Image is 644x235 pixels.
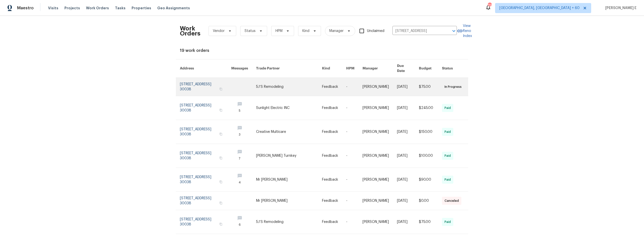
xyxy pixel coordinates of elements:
th: Status [438,59,468,78]
td: [PERSON_NAME] [358,144,393,168]
td: - [342,78,358,96]
span: HPM [275,28,283,33]
td: [PERSON_NAME] [358,168,393,192]
span: [GEOGRAPHIC_DATA], [GEOGRAPHIC_DATA] + 60 [499,6,580,11]
td: [PERSON_NAME] [358,210,393,234]
button: Copy Address [219,222,223,226]
span: Status [245,28,256,33]
td: - [342,96,358,120]
td: [PERSON_NAME] [358,120,393,144]
td: [PERSON_NAME] Turnkey [252,144,318,168]
td: - [342,168,358,192]
span: Work Orders [86,6,109,11]
span: Vendor [213,28,225,33]
td: - [342,144,358,168]
th: Messages [227,59,252,78]
span: Visits [48,6,58,11]
div: 19 work orders [180,48,464,53]
button: Copy Address [219,156,223,160]
td: Mr [PERSON_NAME] [252,192,318,210]
span: Kind [302,28,309,33]
td: [PERSON_NAME] [358,78,393,96]
a: View Reno Index [457,23,472,38]
h2: Work Orders [180,26,200,36]
input: Enter in an address [392,27,443,35]
span: Geo Assignments [157,6,190,11]
td: Feedback [318,96,342,120]
th: Trade Partner [252,59,318,78]
button: Copy Address [219,180,223,184]
td: [PERSON_NAME] [358,192,393,210]
div: 725 [488,3,491,8]
td: Mr [PERSON_NAME] [252,168,318,192]
td: Feedback [318,168,342,192]
td: [PERSON_NAME] [358,96,393,120]
span: [PERSON_NAME] E [603,6,636,11]
td: - [342,120,358,144]
button: Copy Address [219,87,223,91]
span: Tasks [115,6,126,10]
td: Sunlight Electric INC [252,96,318,120]
button: Open [450,27,457,34]
th: Kind [318,59,342,78]
td: - [342,210,358,234]
td: 5J’S Remodeling [252,210,318,234]
td: Feedback [318,120,342,144]
td: 5J’S Remodeling [252,78,318,96]
button: Copy Address [219,108,223,112]
td: - [342,192,358,210]
th: Budget [415,59,438,78]
span: Maestro [17,6,34,11]
th: Manager [358,59,393,78]
th: Address [176,59,227,78]
th: Due Date [393,59,415,78]
span: Properties [132,6,151,11]
span: Manager [329,28,344,33]
td: Feedback [318,210,342,234]
td: Feedback [318,78,342,96]
td: Feedback [318,144,342,168]
button: Copy Address [219,201,223,205]
td: Creative Multicare [252,120,318,144]
th: HPM [342,59,358,78]
td: Feedback [318,192,342,210]
span: Unclaimed [367,28,384,34]
button: Copy Address [219,132,223,136]
span: Projects [64,6,80,11]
